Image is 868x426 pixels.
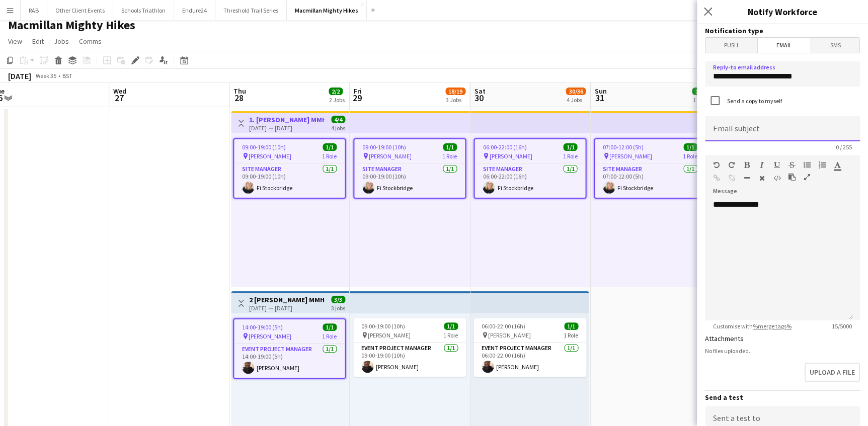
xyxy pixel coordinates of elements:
[331,116,345,123] span: 4/4
[322,152,337,160] span: 1 Role
[692,88,706,95] span: 1/1
[773,161,780,169] button: Underline
[474,138,586,199] app-job-card: 06:00-22:00 (16h)1/1 [PERSON_NAME]1 RoleSite Manager1/106:00-22:00 (16h)Fi Stockbridge
[828,143,860,151] span: 0 / 255
[482,322,525,330] span: 06:00-22:00 (16h)
[368,331,411,339] span: [PERSON_NAME]
[249,124,324,132] div: [DATE] → [DATE]
[249,295,324,304] h3: 2 [PERSON_NAME] MMH- 3 day role
[113,1,174,20] button: Schools Triathlon
[233,87,246,96] span: Thu
[242,143,286,151] span: 09:00-19:00 (10h)
[593,92,606,104] span: 31
[329,96,345,104] div: 2 Jobs
[444,322,458,330] span: 1/1
[233,318,346,379] app-job-card: 14:00-19:00 (5h)1/1 [PERSON_NAME]1 RoleEvent Project Manager1/114:00-19:00 (5h)[PERSON_NAME]
[32,37,44,46] span: Edit
[322,332,337,340] span: 1 Role
[474,343,586,377] app-card-role: Event Project Manager1/106:00-22:00 (16h)[PERSON_NAME]
[824,322,860,330] span: 15 / 5000
[28,35,48,48] a: Edit
[174,1,215,20] button: Endure24
[331,123,345,132] div: 4 jobs
[697,5,868,18] h3: Notify Workforce
[8,18,135,33] h1: Macmillan Mighty Hikes
[47,1,113,20] button: Other Client Events
[79,37,102,46] span: Comms
[287,1,367,20] button: Macmillan Mighty Hikes
[331,296,345,303] span: 3/3
[353,318,466,377] div: 09:00-19:00 (10h)1/1 [PERSON_NAME]1 RoleEvent Project Manager1/109:00-19:00 (10h)[PERSON_NAME]
[323,323,337,331] span: 1/1
[234,344,345,378] app-card-role: Event Project Manager1/114:00-19:00 (5h)[PERSON_NAME]
[683,143,697,151] span: 1/1
[758,38,811,53] span: Email
[249,115,324,124] h3: 1. [PERSON_NAME] MMH- 4 day role
[713,161,720,169] button: Undo
[232,92,246,104] span: 28
[705,334,744,343] label: Attachments
[369,152,412,160] span: [PERSON_NAME]
[353,343,466,377] app-card-role: Event Project Manager1/109:00-19:00 (10h)[PERSON_NAME]
[595,163,705,198] app-card-role: Site Manager1/107:00-12:00 (5h)Fi Stockbridge
[113,87,126,96] span: Wed
[603,143,644,151] span: 07:00-12:00 (5h)
[563,152,577,160] span: 1 Role
[21,1,47,20] button: RAB
[705,393,860,402] h3: Send a test
[594,87,606,96] span: Sun
[362,143,406,151] span: 09:00-19:00 (10h)
[594,138,706,199] app-job-card: 07:00-12:00 (5h)1/1 [PERSON_NAME]1 RoleSite Manager1/107:00-12:00 (5h)Fi Stockbridge
[811,38,859,53] span: SMS
[563,143,577,151] span: 1/1
[564,322,578,330] span: 1/1
[242,323,283,331] span: 14:00-19:00 (5h)
[446,96,465,104] div: 3 Jobs
[8,37,22,46] span: View
[249,152,291,160] span: [PERSON_NAME]
[323,143,337,151] span: 1/1
[54,37,69,46] span: Jobs
[249,304,324,312] div: [DATE] → [DATE]
[442,152,457,160] span: 1 Role
[758,161,765,169] button: Italic
[692,96,705,104] div: 1 Job
[112,92,126,104] span: 27
[331,303,345,312] div: 3 jobs
[472,92,485,104] span: 30
[234,163,345,198] app-card-role: Site Manager1/109:00-19:00 (10h)Fi Stockbridge
[705,38,757,53] span: Push
[352,92,362,104] span: 29
[758,174,765,182] button: Clear Formatting
[564,331,578,339] span: 1 Role
[474,87,485,96] span: Sat
[743,174,750,182] button: Horizontal Line
[804,173,811,181] button: Fullscreen
[788,173,796,181] button: Paste as plain text
[233,138,346,199] app-job-card: 09:00-19:00 (10h)1/1 [PERSON_NAME]1 RoleSite Manager1/109:00-19:00 (10h)Fi Stockbridge
[773,174,780,182] button: HTML Code
[819,161,826,169] button: Ordered List
[805,363,860,382] button: Upload a file
[354,87,362,96] span: Fri
[445,88,465,95] span: 18/19
[725,97,782,105] label: Send a copy to myself
[443,331,458,339] span: 1 Role
[483,143,526,151] span: 06:00-22:00 (16h)
[354,163,465,198] app-card-role: Site Manager1/109:00-19:00 (10h)Fi Stockbridge
[50,35,73,48] a: Jobs
[705,347,860,355] div: No files uploaded.
[62,72,72,79] div: BST
[489,152,532,160] span: [PERSON_NAME]
[249,332,291,340] span: [PERSON_NAME]
[609,152,652,160] span: [PERSON_NAME]
[683,152,697,160] span: 1 Role
[474,318,586,377] app-job-card: 06:00-22:00 (16h)1/1 [PERSON_NAME]1 RoleEvent Project Manager1/106:00-22:00 (16h)[PERSON_NAME]
[33,72,58,79] span: Week 35
[705,26,860,35] h3: Notification type
[743,161,750,169] button: Bold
